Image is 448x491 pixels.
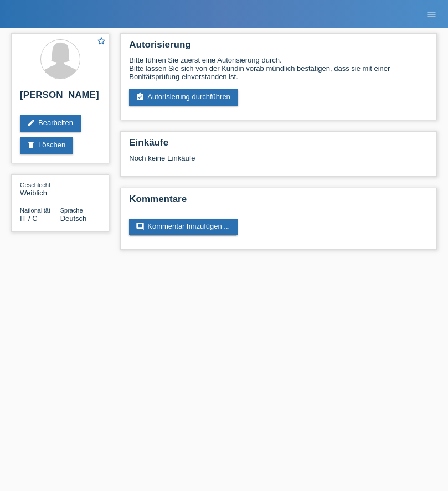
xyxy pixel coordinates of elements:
i: star_border [96,36,106,46]
span: Deutsch [60,214,87,223]
i: edit [27,118,35,127]
a: deleteLöschen [20,137,73,154]
span: Geschlecht [20,182,50,188]
a: commentKommentar hinzufügen ... [129,219,238,235]
span: Nationalität [20,207,50,214]
h2: Einkäufe [129,137,428,154]
h2: Kommentare [129,194,428,210]
a: assignment_turned_inAutorisierung durchführen [129,89,238,106]
i: menu [426,9,437,20]
a: editBearbeiten [20,115,81,132]
h2: Autorisierung [129,39,428,56]
span: Italien / C / 01.10.2021 [20,214,38,223]
a: star_border [96,36,106,48]
i: assignment_turned_in [136,92,145,101]
div: Bitte führen Sie zuerst eine Autorisierung durch. Bitte lassen Sie sich von der Kundin vorab münd... [129,56,428,81]
i: delete [27,141,35,149]
span: Sprache [60,207,83,214]
i: comment [136,222,145,231]
h2: [PERSON_NAME] [20,90,100,106]
a: menu [420,11,442,17]
div: Weiblich [20,180,60,197]
div: Noch keine Einkäufe [129,154,428,170]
